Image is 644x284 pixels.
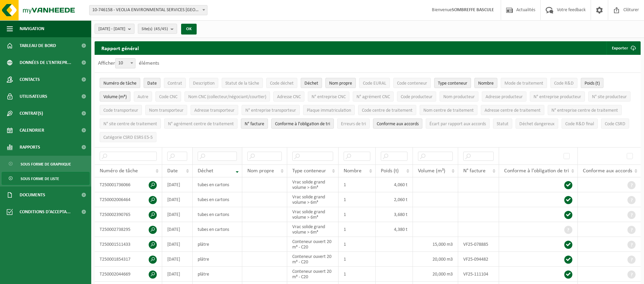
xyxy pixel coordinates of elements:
button: Code conteneurCode conteneur: Activate to sort [393,78,431,88]
td: 1 [339,252,376,267]
span: N° agrément centre de traitement [168,122,234,127]
span: Écart par rapport aux accords [429,122,486,127]
button: Conforme aux accords : Activate to sort [373,118,422,129]
span: 10-746158 - VEOLIA ENVIRONMENTAL SERVICES WALLONIE - GRÂCE-HOLLOGNE [89,5,207,15]
td: 1 [339,267,376,282]
span: Erreurs de tri [341,122,366,127]
td: 20,000 m3 [413,267,458,282]
button: Catégorie CSRD ESRS E5-5Catégorie CSRD ESRS E5-5: Activate to sort [100,132,156,142]
td: VF25-094482 [458,252,499,267]
td: Vrac solide grand volume > 6m³ [287,222,339,237]
button: N° factureN° facture: Activate to sort [241,118,268,129]
span: Code EURAL [363,81,386,86]
td: 3,680 t [376,207,413,222]
button: Statut de la tâcheStatut de la tâche: Activate to sort [222,78,263,88]
button: Erreurs de triErreurs de tri: Activate to sort [337,118,370,129]
button: [DATE] - [DATE] [95,24,134,34]
span: Contacts [20,71,40,88]
button: Nom producteurNom producteur: Activate to sort [440,91,478,102]
button: DescriptionDescription: Activate to sort [189,78,218,88]
td: 1 [339,192,376,207]
button: Nom CNC (collecteur/négociant/courtier)Nom CNC (collecteur/négociant/courtier): Activate to sort [184,91,270,102]
a: Sous forme de graphique [2,157,90,170]
strong: SOMBREFFE BASCULE [452,7,494,13]
h2: Rapport général [95,41,146,55]
span: Sous forme de liste [21,172,59,185]
button: DateDate: Activate to sort [144,78,160,88]
button: Écart par rapport aux accordsÉcart par rapport aux accords: Activate to sort [426,118,490,129]
span: Code transporteur [103,108,138,113]
td: 15,000 m3 [413,237,458,252]
span: Adresse centre de traitement [485,108,541,113]
td: tubes en cartons [193,222,243,237]
span: Statut [497,122,509,127]
span: Statut de la tâche [225,81,259,86]
span: 10 [115,58,135,68]
button: N° entreprise centre de traitementN° entreprise centre de traitement: Activate to sort [548,105,622,115]
span: Tableau de bord [20,37,56,54]
span: Données de l'entrepr... [20,54,71,71]
td: Conteneur ouvert 20 m³ - C20 [287,252,339,267]
span: Nom propre [247,168,274,174]
span: N° entreprise producteur [534,94,581,100]
span: Déchet [304,81,318,86]
span: Code CSRD [605,122,625,127]
td: plâtre [193,237,243,252]
span: Conforme aux accords [583,168,632,174]
button: Conforme à l’obligation de tri : Activate to sort [271,118,334,129]
a: Sous forme de liste [2,172,90,185]
span: Nom centre de traitement [423,108,474,113]
span: N° entreprise CNC [312,94,346,100]
span: Mode de traitement [504,81,543,86]
span: N° entreprise centre de traitement [551,108,618,113]
span: Date [147,81,157,86]
td: T250002044669 [95,267,162,282]
span: Code CNC [159,94,177,100]
td: 4,060 t [376,177,413,192]
button: N° agrément centre de traitementN° agrément centre de traitement: Activate to sort [164,118,238,129]
button: N° site centre de traitementN° site centre de traitement: Activate to sort [100,118,161,129]
span: Code conteneur [397,81,427,86]
span: Conforme à l’obligation de tri [504,168,569,174]
td: 1 [339,222,376,237]
span: N° entreprise transporteur [245,108,296,113]
span: Volume (m³) [418,168,445,174]
button: Code R&DCode R&amp;D: Activate to sort [550,78,577,88]
td: Vrac solide grand volume > 6m³ [287,177,339,192]
td: [DATE] [162,237,193,252]
button: AutreAutre: Activate to sort [134,91,152,102]
button: Code CNCCode CNC: Activate to sort [155,91,181,102]
span: Sous forme de graphique [21,158,71,171]
button: Code CSRDCode CSRD: Activate to sort [601,118,629,129]
span: 10-746158 - VEOLIA ENVIRONMENTAL SERVICES WALLONIE - GRÂCE-HOLLOGNE [90,5,207,15]
button: N° entreprise producteurN° entreprise producteur: Activate to sort [530,91,585,102]
span: Adresse CNC [277,94,301,100]
td: [DATE] [162,267,193,282]
span: Poids (t) [585,81,600,86]
td: T250001511433 [95,237,162,252]
button: N° agrément CNCN° agrément CNC: Activate to sort [353,91,394,102]
span: Catégorie CSRD ESRS E5-5 [103,135,153,140]
button: Site(s)(45/45) [138,24,177,34]
td: Vrac solide grand volume > 6m³ [287,192,339,207]
td: [DATE] [162,207,193,222]
span: Nombre [478,81,494,86]
td: T250002738295 [95,222,162,237]
span: Code centre de traitement [362,108,413,113]
button: Nom propreNom propre: Activate to sort [325,78,356,88]
td: [DATE] [162,222,193,237]
button: N° site producteurN° site producteur : Activate to sort [588,91,630,102]
span: Description [193,81,215,86]
td: 20,000 m3 [413,252,458,267]
span: Déchet dangereux [519,122,554,127]
span: Adresse producteur [486,94,523,100]
span: N° site centre de traitement [103,122,157,127]
td: 1 [339,177,376,192]
button: Adresse producteurAdresse producteur: Activate to sort [482,91,526,102]
span: Contrat [168,81,182,86]
button: Nom transporteurNom transporteur: Activate to sort [145,105,187,115]
td: T250002006464 [95,192,162,207]
td: 2,060 t [376,192,413,207]
span: Code R&D final [565,122,594,127]
button: NombreNombre: Activate to sort [474,78,497,88]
